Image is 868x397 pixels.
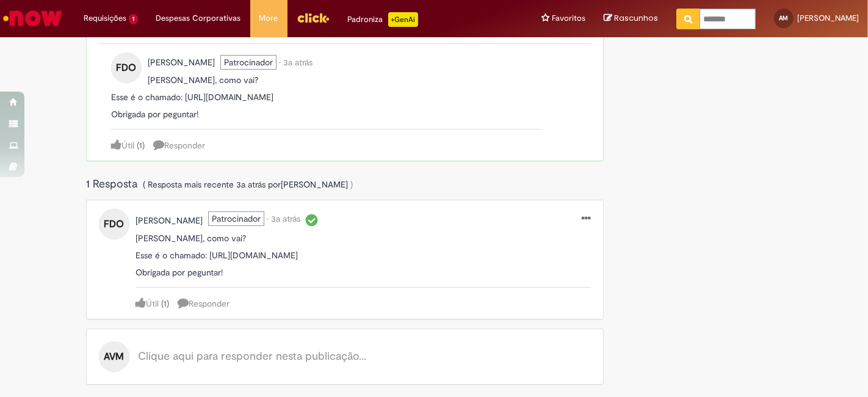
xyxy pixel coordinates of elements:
span: 1 [139,140,142,151]
span: 1 [129,14,138,24]
span: 3a atrás [236,179,266,190]
div: Padroniza [348,12,418,27]
a: FDO [99,218,129,229]
i: Solução Aceita [303,213,317,227]
a: FDO [111,62,142,73]
span: [PERSON_NAME] [797,13,859,23]
time: 25/07/2022 15:24:24 [236,179,266,190]
span: Fabiana de Oliveira Santos perfil [148,57,215,68]
a: Clique aqui para responder nesta publicação... [138,351,366,363]
p: Obrigada por peguntar! [111,109,542,120]
p: +GenAi [388,12,418,27]
button: Pesquisar [676,9,700,29]
span: 1 [164,298,167,309]
a: Rascunhos [604,13,658,24]
p: Obrigada por peguntar! [136,267,591,278]
a: Fabiana de Oliveira Santos perfil [148,56,215,68]
a: menu Ações [582,213,591,225]
span: • [279,57,281,68]
p: Esse é o chamado: [URL][DOMAIN_NAME] [111,92,542,103]
span: Fabiana de Oliveira Santos perfil [281,179,348,190]
p: Esse é o chamado: [URL][DOMAIN_NAME] [136,250,591,261]
span: FDO [117,58,137,78]
span: More [259,12,278,24]
a: Útil [111,140,134,151]
span: 3a atrás [271,213,300,224]
time: 26/07/2022 10:29:52 [283,57,313,68]
a: Responder [153,140,205,151]
span: ) [350,179,353,190]
img: ServiceNow [1,6,64,31]
a: Responder [178,298,230,309]
span: AM [779,14,789,22]
span: Patrocinador [220,55,277,70]
p: [PERSON_NAME], como vai? [111,75,542,86]
a: Fabiana de Oliveira Santos perfil [136,214,203,227]
span: Requisições [84,12,126,24]
a: (1) [137,140,145,151]
a: AVM [99,350,129,361]
span: ( Resposta mais recente por [143,179,353,190]
span: Despesas Corporativas [156,12,241,24]
time: 26/07/2022 10:29:52 [271,213,300,224]
img: click_logo_yellow_360x200.png [297,9,330,27]
span: Favoritos [552,12,585,24]
span: Rascunhos [614,12,658,24]
span: Patrocinador [208,211,264,226]
a: (1) [161,298,169,309]
span: • [267,213,269,224]
p: [PERSON_NAME], como vai? [136,233,591,244]
span: AVM [104,347,125,366]
a: Fabiana de Oliveira Santos perfil [281,178,348,191]
a: Útil [136,298,159,309]
span: 3a atrás [283,57,313,68]
span: FDO [104,214,125,234]
span: 1 Resposta [86,177,140,191]
span: Fabiana de Oliveira Santos perfil [136,215,203,226]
